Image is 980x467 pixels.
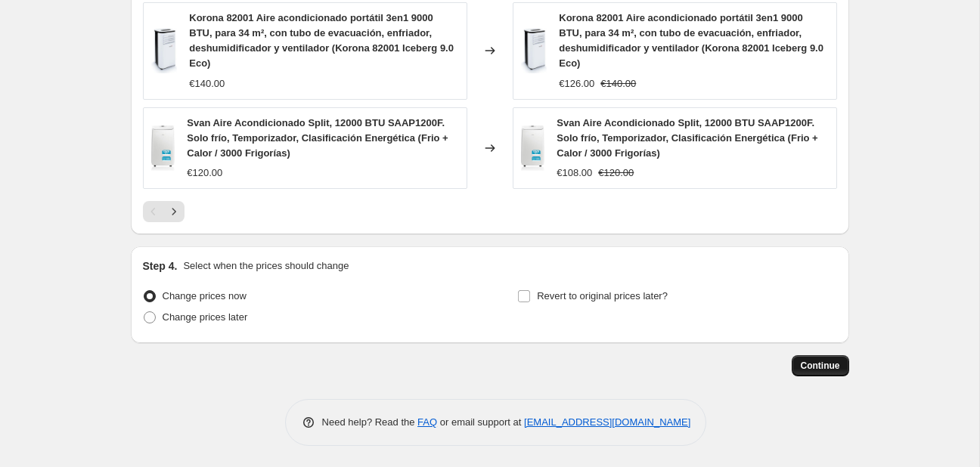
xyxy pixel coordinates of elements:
span: Need help? Read the [322,416,418,428]
span: Revert to original prices later? [537,290,668,302]
div: €108.00 [557,165,592,181]
span: Korona 82001 Aire acondicionado portátil 3en1 9000 BTU, para 34 m², con tubo de evacuación, enfri... [559,12,823,69]
div: €120.00 [187,165,222,181]
button: Continue [792,355,849,376]
img: 51yOfmvm3dS._AC_SL1500_80x.jpg [151,28,178,73]
span: or email support at [437,416,524,428]
span: Change prices now [163,290,247,302]
div: €126.00 [559,76,594,91]
button: Next [163,201,185,222]
img: 41uUKHyJulL._AC_SL1000_80x.jpg [151,125,175,171]
strike: €120.00 [598,165,634,181]
nav: Pagination [143,201,185,222]
span: Svan Aire Acondicionado Split, 12000 BTU SAAP1200F. Solo frío, Temporizador, Clasificación Energé... [557,117,817,159]
a: FAQ [417,416,437,428]
div: €140.00 [189,76,225,91]
span: Korona 82001 Aire acondicionado portátil 3en1 9000 BTU, para 34 m², con tubo de evacuación, enfri... [189,12,454,69]
h2: Step 4. [143,258,178,274]
span: Continue [801,360,840,372]
span: Svan Aire Acondicionado Split, 12000 BTU SAAP1200F. Solo frío, Temporizador, Clasificación Energé... [187,117,448,159]
a: [EMAIL_ADDRESS][DOMAIN_NAME] [524,416,690,428]
strike: €140.00 [600,76,636,91]
img: 41uUKHyJulL._AC_SL1000_80x.jpg [521,125,545,171]
p: Select when the prices should change [183,258,349,274]
img: 51yOfmvm3dS._AC_SL1500_80x.jpg [521,28,547,73]
span: Change prices later [163,311,248,323]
